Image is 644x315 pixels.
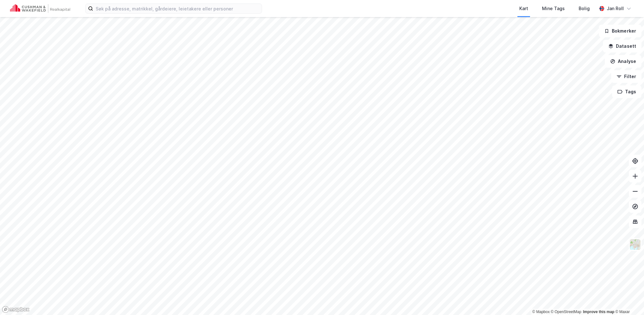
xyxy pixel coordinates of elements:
[612,285,644,315] iframe: Chat Widget
[532,310,550,314] a: Mapbox
[607,5,624,12] div: Jan Roll
[612,285,644,315] div: Kontrollprogram for chat
[612,85,641,98] button: Tags
[629,238,641,250] img: Z
[542,5,565,12] div: Mine Tags
[611,70,641,83] button: Filter
[2,306,30,313] a: Mapbox homepage
[605,55,641,68] button: Analyse
[519,5,528,12] div: Kart
[583,310,614,314] a: Improve this map
[93,4,262,13] input: Søk på adresse, matrikkel, gårdeiere, leietakere eller personer
[10,4,70,13] img: cushman-wakefield-realkapital-logo.202ea83816669bd177139c58696a8fa1.svg
[599,25,641,37] button: Bokmerker
[551,310,581,314] a: OpenStreetMap
[579,5,590,12] div: Bolig
[603,40,641,52] button: Datasett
